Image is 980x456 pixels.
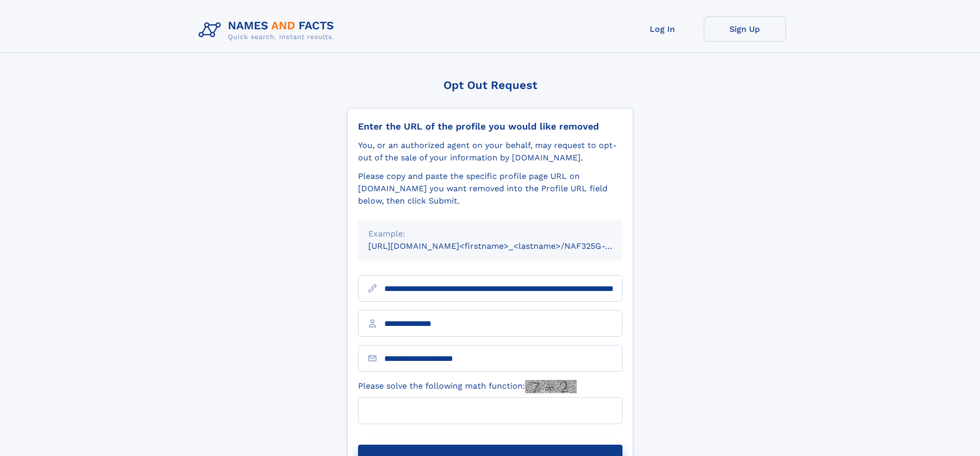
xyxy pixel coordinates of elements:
a: Sign Up [704,16,786,42]
div: Opt Out Request [347,79,633,92]
div: Example: [368,228,612,240]
div: Enter the URL of the profile you would like removed [358,121,622,132]
a: Log In [621,16,704,42]
label: Please solve the following math function: [358,380,577,393]
img: Logo Names and Facts [194,16,343,44]
small: [URL][DOMAIN_NAME]<firstname>_<lastname>/NAF325G-xxxxxxxx [368,241,642,251]
div: You, or an authorized agent on your behalf, may request to opt-out of the sale of your informatio... [358,139,622,164]
div: Please copy and paste the specific profile page URL on [DOMAIN_NAME] you want removed into the Pr... [358,170,622,207]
